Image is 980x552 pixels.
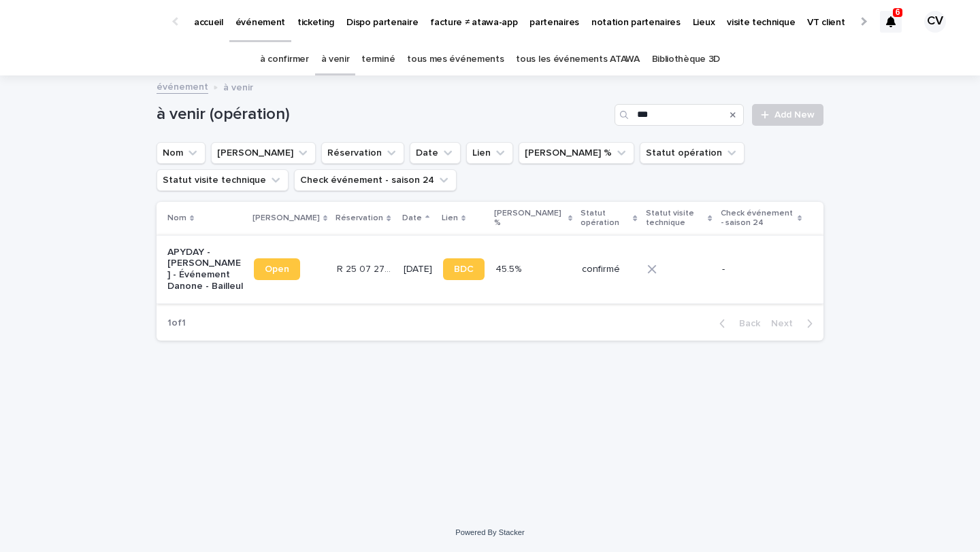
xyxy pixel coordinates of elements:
[494,206,565,231] p: [PERSON_NAME] %
[646,206,705,231] p: Statut visite technique
[771,319,801,328] span: Next
[581,206,630,231] p: Statut opération
[519,142,634,164] button: Marge %
[640,142,745,164] button: Statut opération
[404,264,432,275] p: [DATE]
[455,528,524,536] a: Powered By Stacker
[731,319,760,328] span: Back
[708,317,766,330] button: Back
[254,258,300,280] a: Open
[27,8,159,35] img: Ls34BcGeRexTGTNfXpUC
[652,44,720,75] a: Bibliothèque 3D
[582,264,636,275] p: confirmé
[157,235,823,303] tr: APYDAY - [PERSON_NAME] - Événement Danone - BailleulOpenR 25 07 2704R 25 07 2704 [DATE]BDC45.5%45...
[336,211,383,226] p: Réservation
[223,79,253,94] p: à venir
[615,104,744,126] input: Search
[516,44,639,75] a: tous les événements ATAWA
[337,261,395,275] p: R 25 07 2704
[454,264,474,274] span: BDC
[402,211,422,226] p: Date
[924,11,946,33] div: CV
[252,211,320,226] p: [PERSON_NAME]
[294,169,457,191] button: Check événement - saison 24
[321,142,404,164] button: Réservation
[721,206,794,231] p: Check événement - saison 24
[442,211,458,226] p: Lien
[766,317,823,330] button: Next
[495,261,524,275] p: 45.5%
[321,44,350,75] a: à venir
[157,105,609,124] h1: à venir (opération)
[260,44,309,75] a: à confirmer
[722,264,798,275] p: -
[410,142,461,164] button: Date
[265,264,289,274] span: Open
[157,169,289,191] button: Statut visite technique
[880,11,902,33] div: 6
[157,78,208,94] a: événement
[466,142,513,164] button: Lien
[211,142,316,164] button: Lien Stacker
[157,307,197,340] p: 1 of 1
[167,247,243,292] p: APYDAY - [PERSON_NAME] - Événement Danone - Bailleul
[167,211,186,226] p: Nom
[896,7,900,17] p: 6
[407,44,504,75] a: tous mes événements
[361,44,395,75] a: terminé
[752,104,823,126] a: Add New
[774,110,815,120] span: Add New
[157,142,206,164] button: Nom
[443,258,485,280] a: BDC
